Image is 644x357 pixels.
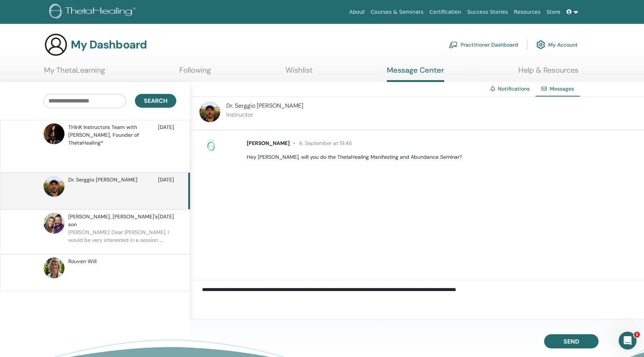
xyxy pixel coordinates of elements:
[158,123,174,147] span: [DATE]
[563,338,579,345] span: Send
[426,5,464,19] a: Certification
[44,123,64,144] img: default.jpg
[68,228,176,251] p: [PERSON_NAME]: Dear [PERSON_NAME], I would be very interested in a session ...
[44,176,64,197] img: default.jpg
[550,85,574,92] span: Messages
[49,4,138,20] img: logo.png
[511,5,544,19] a: Resources
[144,97,167,105] span: Search
[68,176,138,184] span: Dr. Serggio [PERSON_NAME]
[619,332,637,350] iframe: Intercom live chat
[247,140,290,146] span: [PERSON_NAME]
[346,5,367,19] a: About
[290,140,352,146] span: 4. September at 19:46
[449,37,518,53] a: Practitioner Dashboard
[135,94,176,108] button: Search
[158,176,174,184] span: [DATE]
[44,213,64,234] img: default.jpg
[68,213,158,228] span: [PERSON_NAME], [PERSON_NAME]'s son
[634,332,640,338] span: 1
[247,153,635,161] p: Hey [PERSON_NAME], will you do the ThetaHealing Manifesting and Abundance Seminar?
[449,41,458,48] img: chalkboard-teacher.svg
[544,5,563,19] a: Store
[226,110,303,119] p: Instructor
[226,102,303,110] span: Dr. Serggio [PERSON_NAME]
[44,258,64,278] img: default.jpg
[387,66,444,82] a: Message Center
[71,38,147,51] h3: My Dashboard
[285,66,313,80] a: Wishlist
[464,5,511,19] a: Success Stories
[68,258,97,265] span: Rouven Will
[368,5,427,19] a: Courses & Seminars
[518,66,578,80] a: Help & Resources
[44,66,105,80] a: My ThetaLearning
[68,123,158,147] span: THInK Instructors Team with [PERSON_NAME], Founder of ThetaHealing®
[498,85,530,92] a: Notifications
[536,37,578,53] a: My Account
[536,38,545,51] img: cog.svg
[44,33,68,57] img: generic-user-icon.jpg
[544,334,599,348] button: Send
[199,101,220,122] img: default.jpg
[158,213,174,228] span: [DATE]
[205,139,217,151] img: no-photo.png
[179,66,211,80] a: Following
